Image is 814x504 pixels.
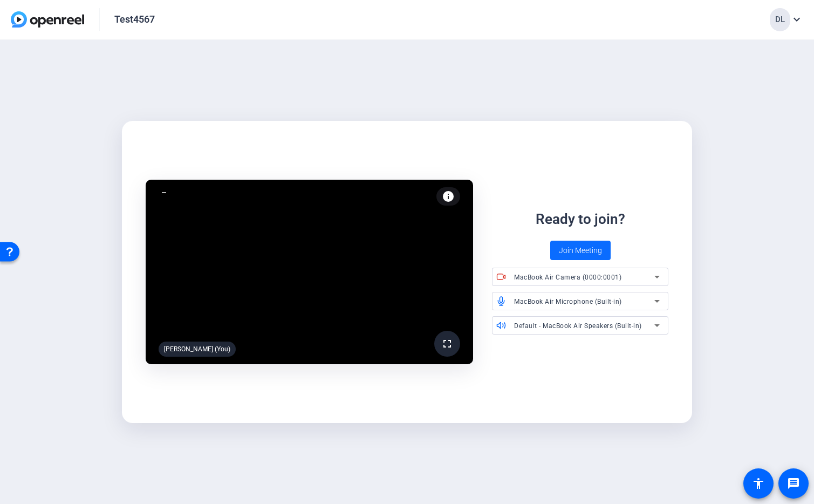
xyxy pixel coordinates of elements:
button: Join Meeting [550,241,611,260]
span: Default - MacBook Air Speakers (Built-in) [514,322,642,330]
mat-icon: info [442,190,455,203]
mat-icon: accessibility [752,477,765,490]
span: MacBook Air Camera (0000:0001) [514,274,621,281]
img: OpenReel logo [11,11,84,28]
mat-icon: message [787,477,800,490]
span: Join Meeting [559,245,602,256]
div: Ready to join? [536,209,625,230]
span: MacBook Air Microphone (Built-in) [514,298,622,305]
mat-icon: expand_more [790,13,803,26]
mat-icon: fullscreen [441,337,454,350]
div: [PERSON_NAME] (You) [159,342,236,357]
div: DL [770,8,790,31]
div: Test4567 [114,13,155,26]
